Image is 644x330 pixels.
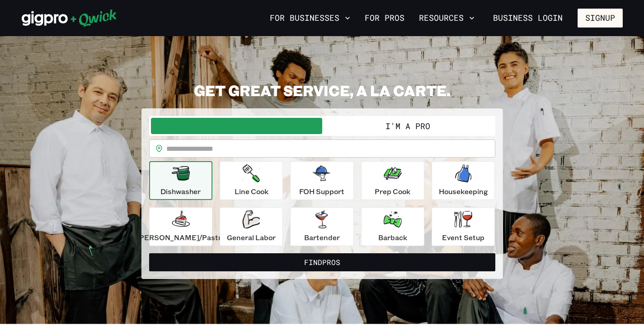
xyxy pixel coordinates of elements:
[160,186,201,197] p: Dishwasher
[266,10,354,26] button: For Businesses
[485,9,570,28] a: Business Login
[220,161,283,200] button: Line Cook
[304,232,340,243] p: Bartender
[227,232,276,243] p: General Labor
[361,207,424,246] button: Barback
[151,118,322,134] button: I'm a Business
[290,161,353,200] button: FOH Support
[432,207,495,246] button: Event Setup
[149,253,495,271] button: FindPros
[299,186,344,197] p: FOH Support
[361,161,424,200] button: Prep Cook
[290,207,353,246] button: Bartender
[149,161,212,200] button: Dishwasher
[220,207,283,246] button: General Labor
[432,161,495,200] button: Housekeeping
[361,10,408,26] a: For Pros
[322,118,494,134] button: I'm a Pro
[235,186,268,197] p: Line Cook
[375,186,410,197] p: Prep Cook
[578,9,623,28] button: Signup
[415,10,478,26] button: Resources
[136,232,225,243] p: [PERSON_NAME]/Pastry
[149,207,212,246] button: [PERSON_NAME]/Pastry
[439,186,488,197] p: Housekeeping
[442,232,484,243] p: Event Setup
[141,81,503,99] h2: GET GREAT SERVICE, A LA CARTE.
[378,232,407,243] p: Barback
